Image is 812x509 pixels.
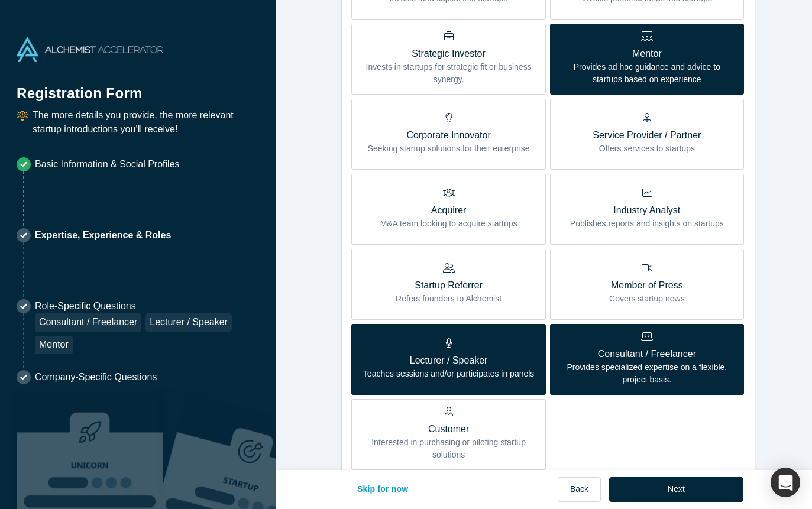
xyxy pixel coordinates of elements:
p: Provides ad hoc guidance and advice to startups based on experience [559,61,735,86]
p: Mentor [559,47,735,61]
p: Member of Press [609,278,685,293]
p: Basic Information & Social Profiles [35,157,180,171]
p: M&A team looking to acquire startups [380,218,517,230]
p: Seeking startup solutions for their enterprise [368,142,530,155]
div: Lecturer / Speaker [145,313,232,332]
p: Provides specialized expertise on a flexible, project basis. [559,361,735,386]
p: Strategic Investor [360,47,536,61]
p: Startup Referrer [396,278,502,293]
p: The more details you provide, the more relevant startup introductions you’ll receive! [33,108,260,137]
p: Consultant / Freelancer [559,347,735,361]
p: Expertise, Experience & Roles [35,228,171,242]
div: Mentor [35,336,73,354]
p: Publishes reports and insights on startups [570,218,724,230]
div: Consultant / Freelancer [35,313,141,332]
p: Offers services to startups [593,142,701,155]
p: Corporate Innovator [368,128,530,142]
p: Lecturer / Speaker [363,354,535,368]
button: Next [609,477,743,502]
p: Refers founders to Alchemist [396,293,502,305]
p: Industry Analyst [570,203,724,218]
button: Back [558,477,601,502]
p: Covers startup news [609,293,685,305]
button: Skip for now [345,477,421,502]
p: Acquirer [380,203,517,218]
p: Customer [360,422,536,436]
p: Company-Specific Questions [35,370,157,384]
p: Teaches sessions and/or participates in panels [363,368,535,380]
img: Alchemist Accelerator Logo [17,37,163,62]
p: Role-Specific Questions [35,299,260,313]
p: Invests in startups for strategic fit or business synergy. [360,61,536,86]
p: Service Provider / Partner [593,128,701,142]
h1: Registration Form [17,70,260,104]
p: Interested in purchasing or piloting startup solutions [360,436,536,461]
